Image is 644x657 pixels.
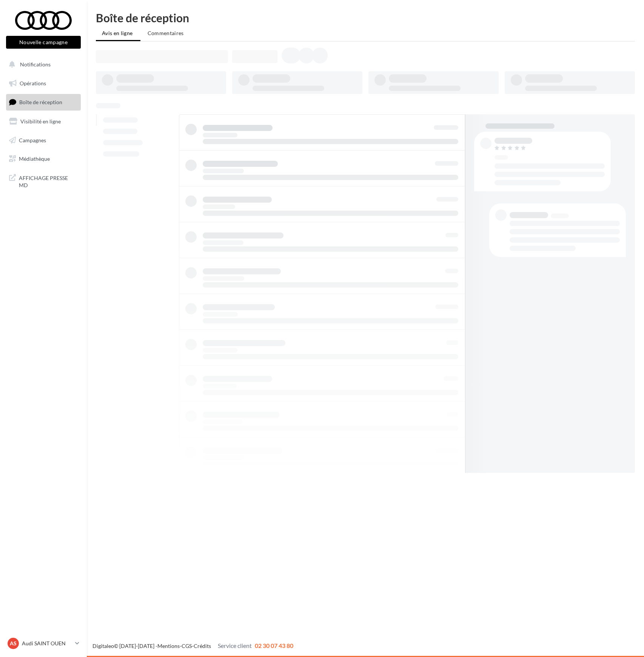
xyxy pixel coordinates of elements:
[218,642,252,649] span: Service client
[148,30,184,36] span: Commentaires
[10,640,17,647] span: AS
[6,36,81,49] button: Nouvelle campagne
[255,642,293,649] span: 02 30 07 43 80
[182,643,192,649] a: CGS
[5,151,82,167] a: Médiathèque
[22,640,72,647] p: Audi SAINT OUEN
[157,643,180,649] a: Mentions
[5,75,82,91] a: Opérations
[19,155,50,162] span: Médiathèque
[96,12,635,23] div: Boîte de réception
[20,80,46,86] span: Opérations
[19,173,78,189] span: AFFICHAGE PRESSE MD
[5,57,79,72] button: Notifications
[194,643,211,649] a: Crédits
[5,132,82,148] a: Campagnes
[20,61,51,68] span: Notifications
[5,114,82,129] a: Visibilité en ligne
[92,643,293,649] span: © [DATE]-[DATE] - - -
[6,636,81,651] a: AS Audi SAINT OUEN
[5,94,82,110] a: Boîte de réception
[20,118,61,125] span: Visibilité en ligne
[19,99,62,105] span: Boîte de réception
[19,137,46,143] span: Campagnes
[5,170,82,192] a: AFFICHAGE PRESSE MD
[92,643,114,649] a: Digitaleo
